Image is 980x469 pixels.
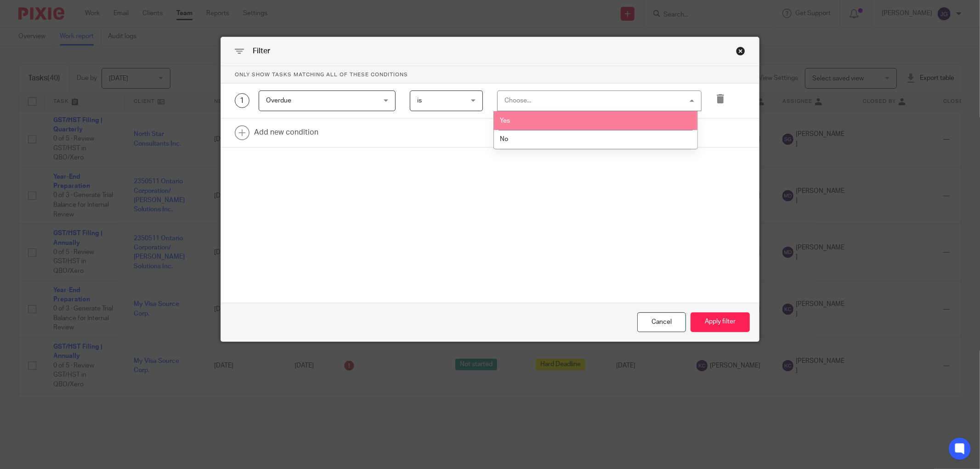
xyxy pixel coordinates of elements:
span: Filter [253,47,270,55]
div: Close this dialog window [637,312,686,332]
div: Close this dialog window [736,46,745,56]
div: Choose... [504,97,531,104]
span: Yes [500,118,510,124]
span: No [500,136,508,142]
span: Overdue [266,97,291,104]
span: is [417,97,422,104]
button: Apply filter [691,312,750,332]
div: 1 [235,93,249,108]
p: Only show tasks matching all of these conditions [221,66,759,84]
